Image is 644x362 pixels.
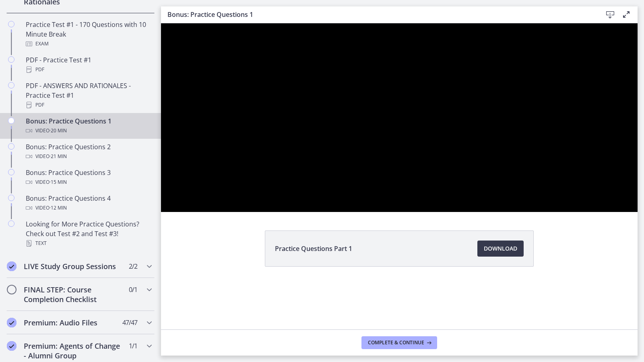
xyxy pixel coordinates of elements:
[26,65,151,74] div: PDF
[50,126,67,136] span: · 20 min
[26,126,151,136] div: Video
[129,341,137,351] span: 1 / 1
[7,318,17,327] i: Completed
[484,244,517,253] span: Download
[50,203,67,213] span: · 12 min
[26,142,151,161] div: Bonus: Practice Questions 2
[24,318,122,327] h2: Premium: Audio Files
[477,241,524,257] a: Download
[161,23,638,212] iframe: Video Lesson
[167,10,589,19] h3: Bonus: Practice Questions 1
[7,341,17,351] i: Completed
[26,116,151,136] div: Bonus: Practice Questions 1
[50,152,67,161] span: · 21 min
[26,177,151,187] div: Video
[275,244,352,253] span: Practice Questions Part 1
[26,168,151,187] div: Bonus: Practice Questions 3
[24,341,122,360] h2: Premium: Agents of Change - Alumni Group
[129,261,137,271] span: 2 / 2
[26,39,151,49] div: Exam
[26,20,151,49] div: Practice Test #1 - 170 Questions with 10 Minute Break
[50,177,67,187] span: · 15 min
[26,219,151,248] div: Looking for More Practice Questions? Check out Test #2 and Test #3!
[26,55,151,74] div: PDF - Practice Test #1
[26,239,151,248] div: Text
[122,318,137,327] span: 47 / 47
[24,285,122,304] h2: FINAL STEP: Course Completion Checklist
[26,100,151,110] div: PDF
[7,261,17,271] i: Completed
[24,261,122,271] h2: LIVE Study Group Sessions
[26,203,151,213] div: Video
[26,152,151,161] div: Video
[129,285,137,294] span: 0 / 1
[361,336,437,349] button: Complete & continue
[26,193,151,213] div: Bonus: Practice Questions 4
[368,339,424,346] span: Complete & continue
[26,81,151,110] div: PDF - ANSWERS AND RATIONALES - Practice Test #1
